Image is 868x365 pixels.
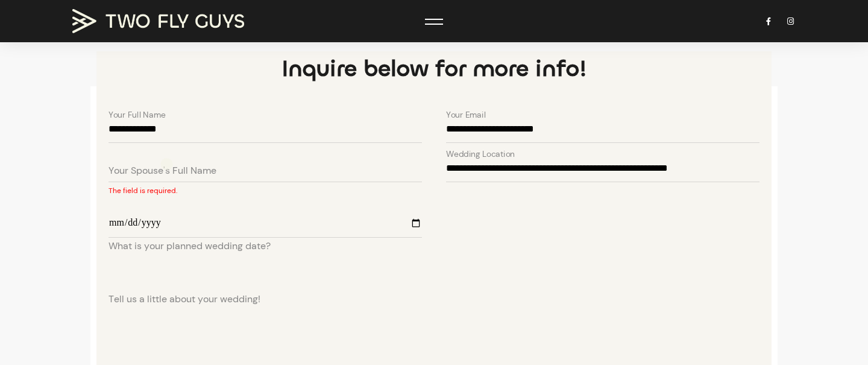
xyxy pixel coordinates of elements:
[72,9,253,33] a: TWO FLY GUYS MEDIA TWO FLY GUYS MEDIA
[500,4,705,33] a: My Business Needs Video!
[108,238,271,255] span: What is your planned wedding date?
[446,153,759,182] input: Wedding Location
[446,113,759,143] input: Your Email
[108,153,422,182] input: Your Spouse's Full Name
[108,291,260,308] span: Tell us a little about your wedding!
[108,113,422,143] input: Your Full Name
[108,51,759,86] h3: Inquire below for more info!
[515,11,691,26] span: My Business Needs Video!
[446,147,515,162] span: Wedding Location
[108,207,422,238] input: What is your planned wedding date?
[108,108,165,122] span: Your Full Name
[446,108,486,122] span: Your Email
[72,9,244,33] img: TWO FLY GUYS MEDIA
[172,4,359,33] a: I'm Planning a Wedding!
[108,162,216,179] span: Your Spouse's Full Name
[108,185,422,197] span: The field is required.
[187,11,344,26] span: I'm Planning a Wedding!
